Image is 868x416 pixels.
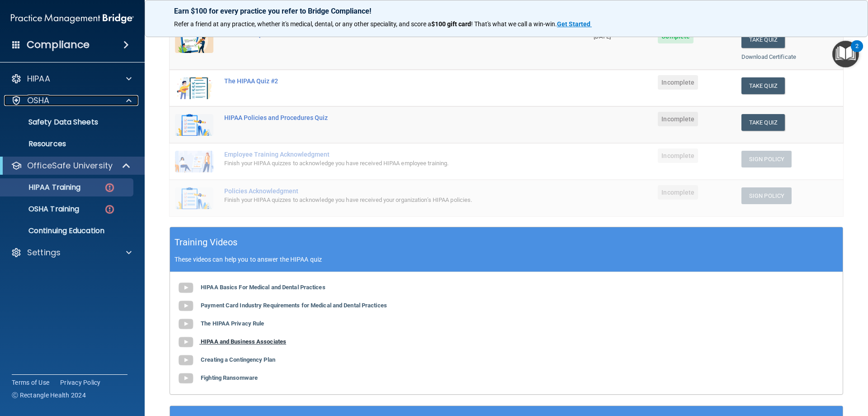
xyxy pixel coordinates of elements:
div: HIPAA Policies and Procedures Quiz [224,114,543,121]
p: OSHA Training [6,205,79,214]
span: [DATE] [594,33,611,40]
a: OfficeSafe University [11,160,131,171]
div: Finish your HIPAA quizzes to acknowledge you have received HIPAA employee training. [224,158,543,169]
button: Sign Policy [741,187,792,204]
b: The HIPAA Privacy Rule [201,320,264,327]
b: Creating a Contingency Plan [201,356,275,363]
h5: Training Videos [175,234,238,250]
a: Terms of Use [12,378,49,387]
p: HIPAA [27,73,50,84]
a: Settings [11,247,132,258]
img: gray_youtube_icon.38fcd6cc.png [177,315,195,333]
img: gray_youtube_icon.38fcd6cc.png [177,333,195,351]
div: Employee Training Acknowledgment [224,151,543,158]
img: gray_youtube_icon.38fcd6cc.png [177,369,195,387]
a: Privacy Policy [60,378,101,387]
span: Incomplete [658,75,698,90]
span: Incomplete [658,112,698,126]
span: Incomplete [658,148,698,163]
img: gray_youtube_icon.38fcd6cc.png [177,351,195,369]
span: ! That's what we call a win-win. [471,20,557,28]
button: Take Quiz [741,114,785,131]
div: Policies Acknowledgment [224,187,543,195]
p: OSHA [27,95,50,106]
div: 2 [855,46,859,58]
p: Continuing Education [6,226,129,235]
p: Resources [6,139,129,148]
button: Take Quiz [741,31,785,48]
strong: Get Started [557,20,590,28]
p: OfficeSafe University [27,160,113,171]
img: danger-circle.6113f641.png [104,204,115,215]
div: Finish your HIPAA quizzes to acknowledge you have received your organization’s HIPAA policies. [224,195,543,206]
p: Settings [27,247,61,258]
a: OSHA [11,95,132,106]
img: danger-circle.6113f641.png [104,182,115,193]
img: gray_youtube_icon.38fcd6cc.png [177,279,195,297]
img: gray_youtube_icon.38fcd6cc.png [177,297,195,315]
button: Open Resource Center, 2 new notifications [832,41,859,67]
a: Download Certificate [741,53,796,60]
p: HIPAA Training [6,183,80,192]
b: Fighting Ransomware [201,374,258,381]
p: Earn $100 for every practice you refer to Bridge Compliance! [174,7,839,15]
button: Take Quiz [741,77,785,94]
span: Refer a friend at any practice, whether it's medical, dental, or any other speciality, and score a [174,20,431,28]
a: Get Started [557,20,592,28]
a: HIPAA [11,73,132,84]
button: Sign Policy [741,151,792,167]
p: These videos can help you to answer the HIPAA quiz [175,256,838,263]
span: Ⓒ Rectangle Health 2024 [12,391,86,400]
div: The HIPAA Quiz #2 [224,77,543,85]
b: Payment Card Industry Requirements for Medical and Dental Practices [201,302,387,309]
img: PMB logo [11,10,134,28]
strong: $100 gift card [431,20,471,28]
b: HIPAA Basics For Medical and Dental Practices [201,284,325,291]
h4: Compliance [27,38,90,51]
b: HIPAA and Business Associates [201,338,286,345]
p: Safety Data Sheets [6,118,129,127]
span: Incomplete [658,185,698,200]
